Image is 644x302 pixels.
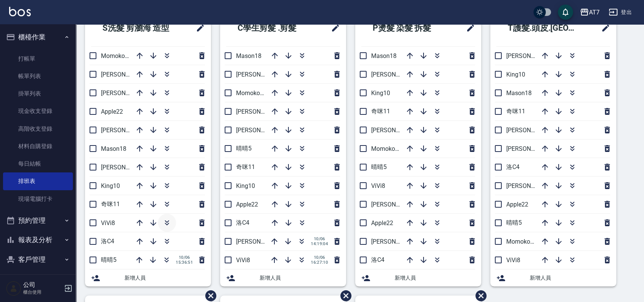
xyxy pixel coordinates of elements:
[506,52,555,59] span: [PERSON_NAME]2
[311,260,328,265] span: 16:27:10
[236,219,249,226] span: 洛C4
[506,219,522,226] span: 晴晴5
[101,164,150,171] span: [PERSON_NAME]6
[496,14,591,42] h2: T護髮.頭皮.[GEOGRAPHIC_DATA]
[236,238,285,245] span: [PERSON_NAME]6
[101,238,114,245] span: 洛C4
[371,182,385,189] span: ViVi8
[371,256,384,263] span: 洛C4
[490,269,616,286] div: 新增人員
[3,102,73,120] a: 現金收支登錄
[3,67,73,85] a: 帳單列表
[3,138,73,155] a: 材料自購登錄
[371,89,390,97] span: King10
[395,274,475,282] span: 新增人員
[530,274,610,282] span: 新增人員
[176,260,193,265] span: 15:36:51
[191,19,205,37] span: 修改班表的標題
[506,108,525,115] span: 奇咪11
[606,5,635,19] button: 登出
[236,127,285,134] span: [PERSON_NAME]2
[506,127,555,134] span: [PERSON_NAME]6
[461,19,475,37] span: 修改班表的標題
[506,71,525,78] span: King10
[3,120,73,138] a: 高階收支登錄
[101,71,150,78] span: [PERSON_NAME]7
[371,145,402,152] span: Momoko12
[226,14,317,42] h2: C學生剪髮 .剪髮
[3,250,73,269] button: 客戶管理
[236,52,261,59] span: Mason18
[371,52,397,59] span: Mason18
[101,182,120,189] span: King10
[3,172,73,190] a: 排班表
[236,108,285,115] span: [PERSON_NAME]7
[101,127,150,134] span: [PERSON_NAME]2
[3,50,73,67] a: 打帳單
[236,145,252,152] span: 晴晴5
[85,269,211,286] div: 新增人員
[361,14,452,42] h2: P燙髮 染髮 拆髮
[3,190,73,208] a: 現場電腦打卡
[355,269,481,286] div: 新增人員
[101,89,150,97] span: [PERSON_NAME]9
[23,281,62,289] h5: 公司
[6,281,21,296] img: Person
[3,230,73,250] button: 報表及分析
[589,8,600,17] div: AT7
[23,289,62,296] p: 櫃台使用
[260,274,340,282] span: 新增人員
[236,201,258,208] span: Apple22
[101,145,126,152] span: Mason18
[506,201,528,208] span: Apple22
[236,89,267,97] span: Momoko12
[311,236,328,241] span: 10/06
[3,211,73,230] button: 預約管理
[371,163,387,171] span: 晴晴5
[371,127,420,134] span: [PERSON_NAME]7
[9,7,31,16] img: Logo
[311,255,328,260] span: 10/06
[220,269,346,286] div: 新增人員
[236,71,285,78] span: [PERSON_NAME]9
[371,201,420,208] span: [PERSON_NAME]2
[506,257,520,264] span: ViVi8
[371,238,420,245] span: [PERSON_NAME]6
[506,89,532,97] span: Mason18
[506,163,520,171] span: 洛C4
[506,145,555,152] span: [PERSON_NAME]9
[236,257,250,264] span: ViVi8
[124,274,205,282] span: 新增人員
[101,52,132,59] span: Momoko12
[371,219,393,227] span: Apple22
[311,241,328,246] span: 14:19:04
[3,155,73,172] a: 每日結帳
[371,71,420,78] span: [PERSON_NAME]9
[577,5,603,20] button: AT7
[3,27,73,47] button: 櫃檯作業
[371,108,390,115] span: 奇咪11
[101,108,123,115] span: Apple22
[91,14,186,42] h2: S洗髮 剪瀏海 造型
[506,238,537,245] span: Momoko12
[326,19,340,37] span: 修改班表的標題
[101,219,115,227] span: ViVi8
[101,200,120,208] span: 奇咪11
[101,256,117,263] span: 晴晴5
[558,5,573,20] button: save
[236,163,255,171] span: 奇咪11
[597,19,610,37] span: 修改班表的標題
[176,255,193,260] span: 10/06
[506,182,555,189] span: [PERSON_NAME]7
[3,269,73,289] button: 員工及薪資
[236,182,255,189] span: King10
[3,85,73,102] a: 掛單列表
